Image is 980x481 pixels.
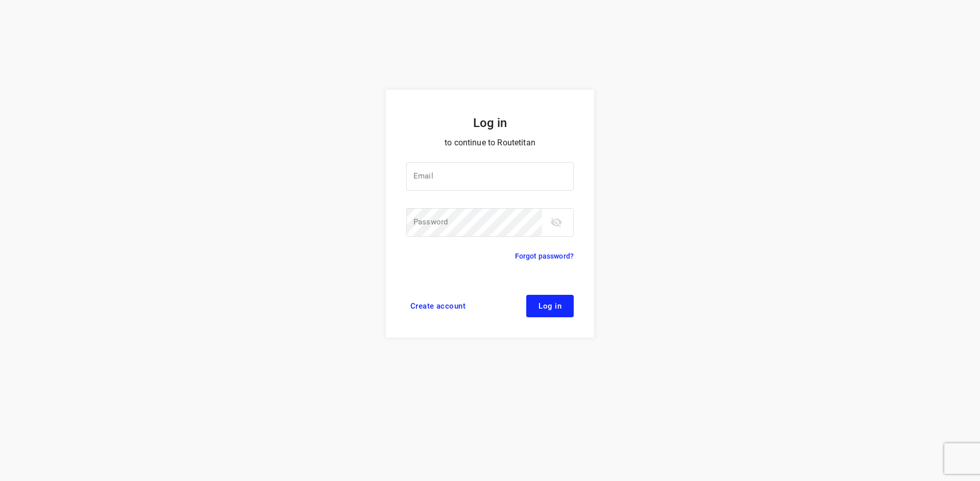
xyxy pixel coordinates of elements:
[538,302,561,310] span: Log in
[410,302,465,310] span: Create account
[406,136,574,150] p: to continue to Routetitan
[406,114,574,132] h5: Log in
[449,49,531,68] a: Routetitan
[449,49,531,65] img: Routetitan
[526,295,574,317] button: Log in
[546,212,567,233] button: toggle password visibility
[515,250,574,262] a: Forgot password?
[406,295,470,317] a: Create account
